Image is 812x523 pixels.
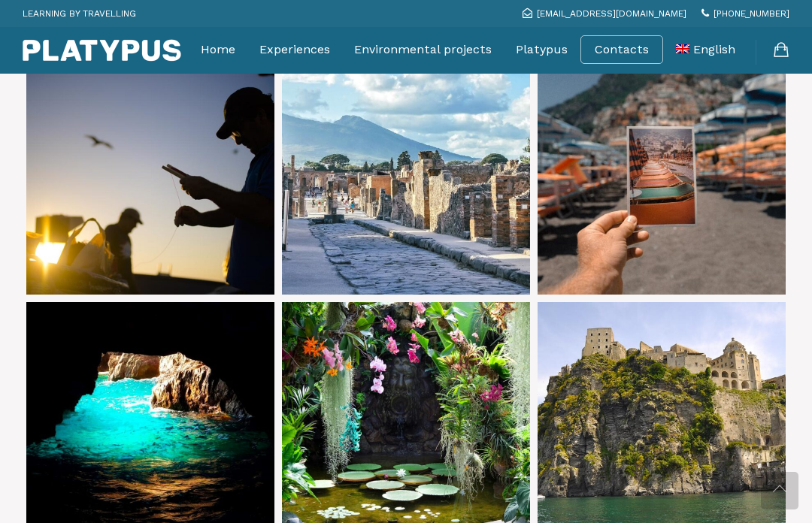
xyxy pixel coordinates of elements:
[523,8,686,19] a: [EMAIL_ADDRESS][DOMAIN_NAME]
[714,8,789,19] span: [PHONE_NUMBER]
[676,31,735,68] a: English
[595,42,649,57] a: Contacts
[516,31,568,68] a: Platypus
[23,4,136,23] p: LEARNING BY TRAVELLING
[354,31,492,68] a: Environmental projects
[23,39,181,62] img: Platypus
[259,31,330,68] a: Experiences
[201,31,235,68] a: Home
[537,8,686,19] span: [EMAIL_ADDRESS][DOMAIN_NAME]
[693,42,735,56] span: English
[701,8,789,19] a: [PHONE_NUMBER]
